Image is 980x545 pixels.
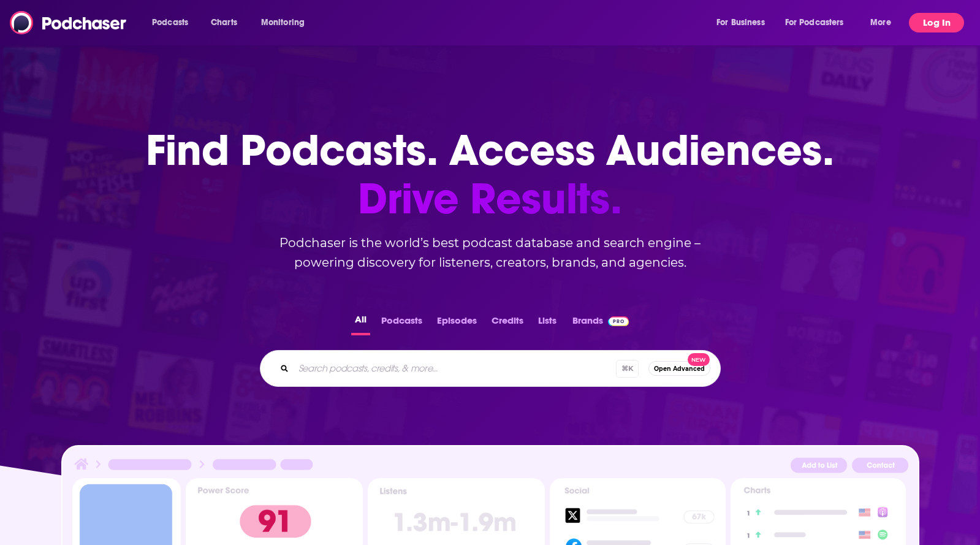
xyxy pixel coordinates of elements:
[294,359,616,378] input: Search podcasts, credits, & more...
[146,126,834,223] h1: Find Podcasts. Access Audiences.
[378,311,426,335] button: Podcasts
[688,353,710,366] span: New
[203,13,245,32] a: Charts
[572,311,629,335] a: BrandsPodchaser Pro
[433,311,481,335] button: Episodes
[777,13,862,32] button: open menu
[261,14,305,31] span: Monitoring
[146,175,834,223] span: Drive Results.
[72,456,908,478] img: Podcast Insights Header
[245,233,735,272] h2: Podchaser is the world’s best podcast database and search engine – powering discovery for listene...
[608,316,629,326] img: Podchaser Pro
[862,13,906,32] button: open menu
[909,13,964,32] button: Log In
[253,13,321,32] button: open menu
[534,311,560,335] button: Lists
[488,311,527,335] button: Credits
[716,14,765,31] span: For Business
[260,350,721,387] div: Search podcasts, credits, & more...
[785,14,844,31] span: For Podcasters
[10,11,127,34] img: Podchaser - Follow, Share and Rate Podcasts
[152,14,188,31] span: Podcasts
[616,360,639,378] span: ⌘ K
[351,311,370,335] button: All
[654,365,705,372] span: Open Advanced
[870,14,891,31] span: More
[143,13,204,32] button: open menu
[211,14,237,31] span: Charts
[708,13,780,32] button: open menu
[648,361,710,376] button: Open AdvancedNew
